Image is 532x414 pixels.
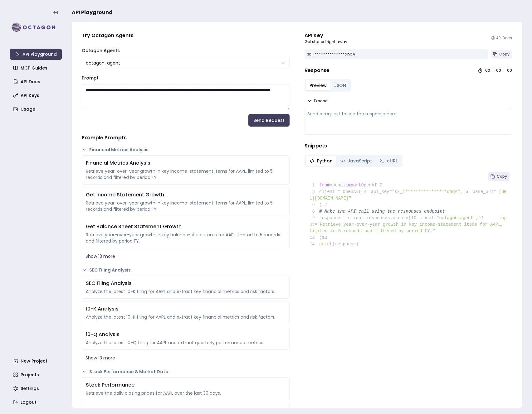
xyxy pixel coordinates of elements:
[305,67,329,74] h4: Response
[86,200,286,212] div: Retrieve year-over-year growth in key income-statement items for AAPL, limited to 5 records and f...
[86,381,286,389] div: Stock Performance
[82,32,290,39] h4: Try Octagon Agents
[319,242,332,247] span: print
[11,90,62,101] a: API Keys
[305,142,512,150] h4: Snippets
[371,189,392,194] span: api_key=
[310,208,320,215] span: 8
[496,68,501,73] div: 00
[463,189,473,195] span: 5
[305,32,347,39] div: API Key
[332,242,359,247] span: (response)
[322,234,332,241] span: 13
[310,182,320,189] span: 1
[82,47,120,54] label: Octagon Agents
[310,189,361,194] span: client = OpenAI(
[11,397,62,408] a: Logout
[387,158,398,164] span: cURL
[437,215,476,220] span: "octagon-agent"
[86,280,286,287] div: SEC Filing Analysis
[86,314,286,320] div: Analyze the latest 10-K filing for AAPL and extract key financial metrics and risk factors.
[472,189,496,194] span: base_url=
[314,99,328,103] span: Expand
[345,183,361,188] span: import
[411,215,421,221] span: 10
[11,355,62,367] a: New Project
[507,68,512,73] div: 00
[319,183,330,188] span: from
[86,339,286,346] div: Analyze the latest 10-Q filing for AAPL and extract quarterly performance metrics.
[310,215,320,221] span: 9
[491,50,512,59] button: Copy
[86,159,286,167] div: Financial Metrics Analysis
[330,183,345,188] span: openai
[305,97,330,105] button: Expand
[361,189,371,195] span: 4
[310,202,320,208] span: 6
[86,191,286,199] div: Get Income Statement Growth
[86,223,286,230] div: Get Balance Sheet Statement Growth
[86,232,286,244] div: Retrieve year-over-year growth in key balance-sheet items for AAPL, limited to 5 records and filt...
[86,288,286,295] div: Analyze the latest 10-K filing for AAPL and extract key financial metrics and risk factors.
[305,39,347,44] p: Get started right away
[319,209,445,214] span: # Make the API call using the responses endpoint
[499,52,510,57] span: Copy
[330,80,350,90] button: JSON
[310,234,320,241] span: 12
[310,215,411,220] span: response = client.responses.create(
[82,134,290,142] h4: Example Prompts
[310,189,320,195] span: 3
[377,182,387,189] span: 2
[310,235,322,240] span: )
[497,174,507,179] span: Copy
[310,202,322,207] span: )
[491,36,512,41] a: API Docs
[11,76,62,87] a: API Docs
[306,80,330,90] button: Preview
[10,21,62,34] img: logo-rect-yK7x_WSZ.svg
[307,111,510,117] div: Send a request to see the response here.
[86,390,286,396] div: Retrieve the daily closing prices for AAPL over the last 30 days.
[421,215,437,220] span: model=
[82,352,290,363] button: Show 13 more
[86,331,286,338] div: 10-Q Analysis
[478,215,488,221] span: 11
[11,103,62,115] a: Usage
[361,183,377,188] span: OpenAI
[460,189,463,194] span: ,
[10,49,62,60] a: API Playground
[322,202,332,208] span: 7
[317,158,333,164] span: Python
[11,369,62,380] a: Projects
[82,251,290,262] button: Show 13 more
[310,222,506,233] span: "Retrieve year-over-year growth in key income-statement items for AAPL, limited to 5 records and ...
[488,172,510,181] button: Copy
[248,114,290,127] button: Send Request
[310,189,507,201] span: "[URL][DOMAIN_NAME]"
[315,222,317,227] span: =
[476,215,478,220] span: ,
[310,241,320,248] span: 14
[82,267,290,273] button: SEC Filing Analysis
[11,383,62,394] a: Settings
[11,62,62,74] a: MCP Guides
[348,158,372,164] span: JavaScript
[82,75,99,81] label: Prompt
[493,68,494,73] div: :
[82,368,290,375] button: Stock Performance & Market Data
[504,68,505,73] div: :
[72,9,113,16] span: API Playground
[485,68,490,73] div: 00
[86,168,286,181] div: Retrieve year-over-year growth in key income-statement items for AAPL, limited to 5 records and f...
[82,147,290,153] button: Financial Metrics Analysis
[86,305,286,313] div: 10-K Analysis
